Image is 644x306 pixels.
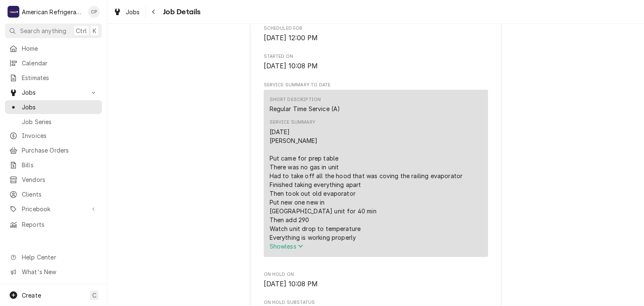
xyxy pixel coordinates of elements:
div: Service Summary [264,90,488,261]
span: Service Summary To Date [264,82,488,88]
span: Help Center [22,253,97,262]
div: Short Description [270,96,321,103]
span: Calendar [22,59,98,67]
div: CP [88,6,100,18]
div: Started On [264,53,488,71]
span: K [93,26,96,35]
span: Jobs [126,8,140,16]
a: Home [5,41,102,55]
span: Vendors [22,175,98,184]
a: Go to Jobs [5,86,102,99]
span: On Hold On [264,271,488,278]
div: Cordel Pyle's Avatar [88,6,100,18]
div: A [8,6,19,18]
span: [DATE] 10:08 PM [264,280,318,288]
a: Calendar [5,56,102,70]
button: Search anythingCtrlK [5,23,102,38]
span: [DATE] 10:08 PM [264,62,318,70]
a: Go to What's New [5,265,102,279]
button: Showless [270,242,465,251]
span: Ctrl [76,26,87,35]
span: On Hold On [264,279,488,289]
a: Job Series [5,115,102,129]
span: Job Series [22,117,98,126]
a: Jobs [110,5,143,19]
a: Go to Pricebook [5,202,102,216]
span: Show less [270,243,304,250]
span: On Hold SubStatus [264,299,488,306]
a: Purchase Orders [5,143,102,157]
a: Bills [5,158,102,172]
span: Invoices [22,131,98,140]
span: Scheduled For [264,25,488,32]
span: Pricebook [22,205,85,213]
div: On Hold On [264,271,488,289]
a: Vendors [5,173,102,187]
span: What's New [22,267,97,276]
span: C [92,291,96,300]
span: Purchase Orders [22,146,98,155]
span: Clients [22,190,98,199]
div: American Refrigeration LLC's Avatar [8,6,19,18]
span: [DATE] 12:00 PM [264,34,318,42]
div: Service Summary [270,119,315,126]
a: Invoices [5,129,102,143]
span: Scheduled For [264,33,488,43]
span: Job Details [161,6,201,18]
span: Create [22,292,41,299]
span: Search anything [20,26,66,35]
a: Go to Help Center [5,250,102,264]
a: Estimates [5,71,102,85]
div: Service Summary To Date [264,82,488,261]
span: Jobs [22,103,98,112]
button: Navigate back [147,5,161,18]
div: [DATE] [PERSON_NAME] Put came for prep table There was no gas in unit Had to take off all the hoo... [270,127,465,242]
span: Jobs [22,88,85,97]
span: Reports [22,220,98,229]
div: Regular Time Service (A) [270,104,340,113]
span: Home [22,44,98,53]
span: Started On [264,61,488,71]
a: Reports [5,218,102,231]
div: Scheduled For [264,25,488,43]
a: Clients [5,187,102,201]
div: American Refrigeration LLC [22,8,83,16]
a: Jobs [5,100,102,114]
span: Started On [264,53,488,60]
span: Bills [22,161,98,169]
span: Estimates [22,73,98,82]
